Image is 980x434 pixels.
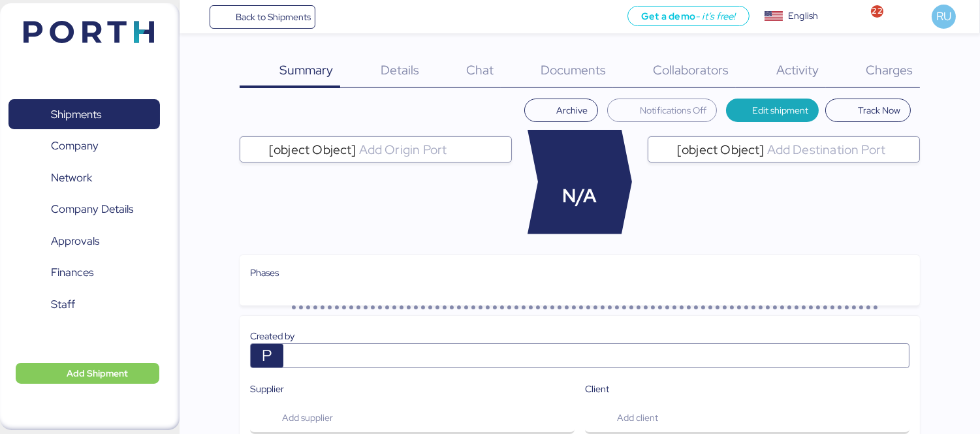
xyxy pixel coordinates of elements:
div: English [788,9,818,23]
span: Archive [556,102,588,118]
button: Track Now [825,99,911,122]
span: Details [381,61,419,78]
span: Add Shipment [67,365,128,381]
span: Company [51,136,99,155]
span: Track Now [858,102,900,118]
span: Add supplier [282,410,333,426]
a: Finances [8,258,160,288]
button: Edit shipment [726,99,819,122]
span: Charges [866,61,913,78]
a: Network [8,163,160,193]
span: Collaborators [653,61,729,78]
span: N/A [563,182,597,210]
a: Company Details [8,194,160,225]
span: Summary [279,61,333,78]
span: Chat [466,61,494,78]
div: Created by [250,329,909,343]
div: Phases [250,266,909,280]
span: Documents [541,61,606,78]
a: Shipments [8,99,160,129]
span: RU [936,8,951,25]
span: Notifications Off [640,102,706,118]
button: Archive [524,99,599,122]
span: Back to Shipments [236,9,311,25]
a: Staff [8,289,160,319]
span: Finances [51,263,93,282]
button: Add client [585,401,909,434]
a: Company [8,131,160,161]
span: Approvals [51,232,99,251]
span: P [262,344,272,367]
span: Edit shipment [752,102,808,118]
button: Add supplier [250,401,575,434]
a: Back to Shipments [210,5,316,29]
span: Staff [51,295,75,314]
button: Notifications Off [607,99,717,122]
span: Activity [776,61,819,78]
span: [object Object] [677,144,765,155]
span: Company Details [51,200,133,219]
a: Approvals [8,226,160,256]
span: Shipments [51,105,101,124]
input: [object Object] [356,142,506,157]
span: Network [51,168,92,187]
button: Menu [187,6,210,28]
span: [object Object] [269,144,356,155]
span: Add client [617,410,658,426]
input: [object Object] [765,142,914,157]
button: Add Shipment [16,363,159,384]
